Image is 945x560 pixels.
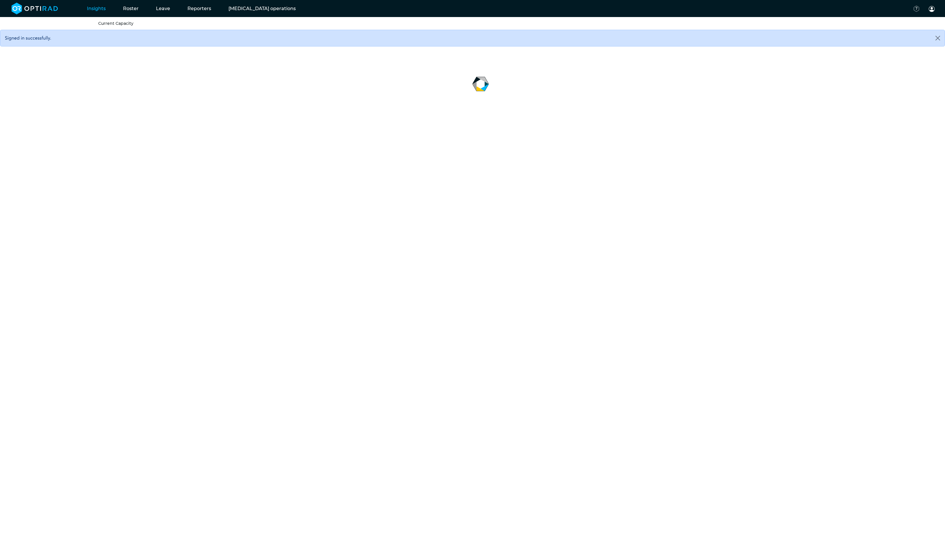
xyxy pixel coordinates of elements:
button: Close [931,30,945,46]
img: brand-opti-rad-logos-blue-and-white-d2f68631ba2948856bd03f2d395fb146ddc8fb01b4b6e9315ea85fa773367... [12,3,58,14]
a: Current Capacity [98,21,133,26]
